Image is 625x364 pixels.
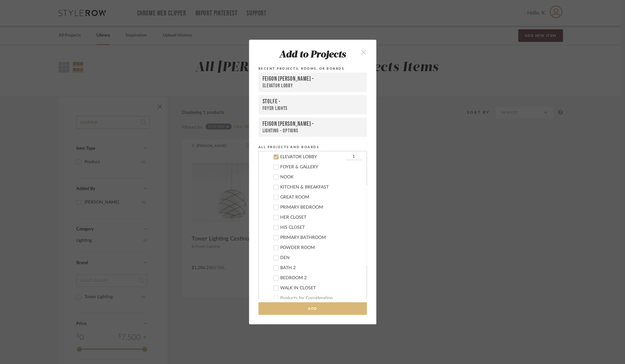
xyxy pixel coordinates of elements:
button: Add [258,302,367,315]
div: BEDROOM 2 [280,275,362,281]
div: All Projects and Boards [258,144,367,150]
input: ELEVATOR LOBBY [346,154,362,160]
div: FOYER & GALLERY [280,165,362,170]
div: DEN [280,255,362,261]
div: WALK IN CLOSET [280,286,362,291]
div: LIGHTING - OPTIONS [263,128,363,134]
div: Feigon [PERSON_NAME] - [263,120,363,128]
div: Products for Consideration [280,296,362,301]
div: BATH 2 [280,265,362,271]
div: KITCHEN & BREAKFAST [280,185,362,190]
div: HIS CLOSET [280,225,362,230]
div: Feigon [PERSON_NAME] - [263,75,363,83]
div: PRIMARY BEDROOM [280,205,362,210]
div: HER CLOSET [280,215,362,220]
div: GREAT ROOM [280,195,362,200]
div: Foyer Lights [263,105,363,112]
button: close [355,45,373,58]
div: Stolfe - [263,98,363,105]
div: Add to Projects [258,50,367,61]
div: NOOK [280,175,362,180]
div: ELEVATOR LOBBY [263,83,363,89]
div: PRIMARY BATHROOM [280,235,362,240]
div: ELEVATOR LOBBY [280,154,344,160]
div: POWDER ROOM [280,245,362,251]
div: Recent Projects, Rooms, or Boards [258,66,367,72]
